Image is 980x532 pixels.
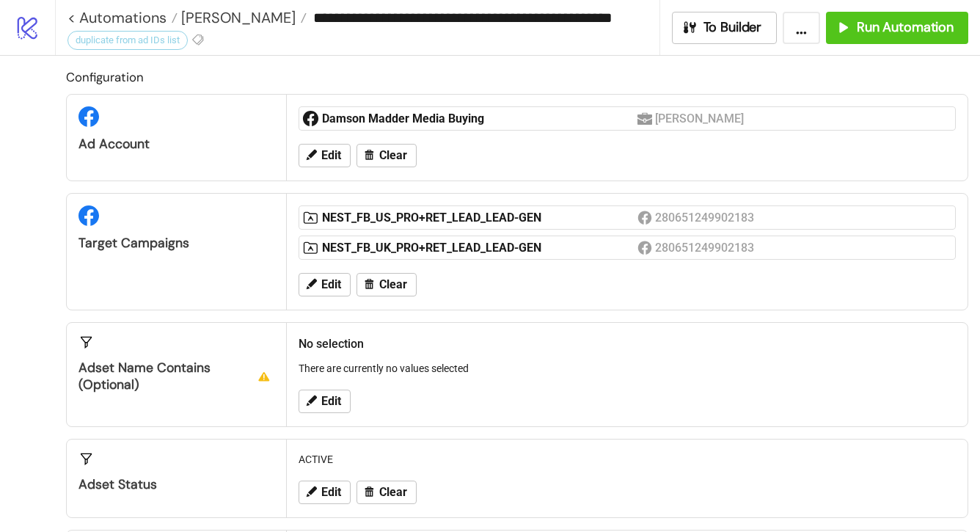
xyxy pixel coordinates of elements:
h2: No selection [299,335,956,353]
span: Clear [379,278,407,291]
h2: Configuration [66,68,968,87]
p: There are currently no values selected [299,360,956,376]
button: Clear [356,481,417,504]
span: Edit [321,278,341,291]
button: To Builder [672,12,778,44]
button: Run Automation [826,12,968,44]
div: Target Campaigns [78,235,274,252]
span: To Builder [703,19,762,36]
span: Edit [321,149,341,162]
span: Edit [321,486,341,499]
div: [PERSON_NAME] [655,109,747,128]
button: Edit [299,144,351,167]
button: Edit [299,390,351,413]
span: Clear [379,149,407,162]
div: 280651249902183 [655,238,757,257]
div: duplicate from ad IDs list [67,31,188,50]
a: [PERSON_NAME] [178,10,307,25]
div: NEST_FB_US_PRO+RET_LEAD_LEAD-GEN [322,210,637,226]
a: < Automations [67,10,178,25]
button: Edit [299,481,351,504]
div: NEST_FB_UK_PRO+RET_LEAD_LEAD-GEN [322,240,637,256]
button: Clear [356,273,417,296]
div: Adset Name contains (optional) [78,360,274,393]
div: Damson Madder Media Buying [322,111,637,127]
span: Clear [379,486,407,499]
div: Adset Status [78,476,274,493]
span: [PERSON_NAME] [178,8,296,27]
span: Run Automation [857,19,954,36]
span: Edit [321,395,341,408]
div: 280651249902183 [655,208,757,227]
div: Ad Account [78,136,274,153]
button: ... [783,12,820,44]
button: Clear [356,144,417,167]
div: ACTIVE [293,445,962,473]
button: Edit [299,273,351,296]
